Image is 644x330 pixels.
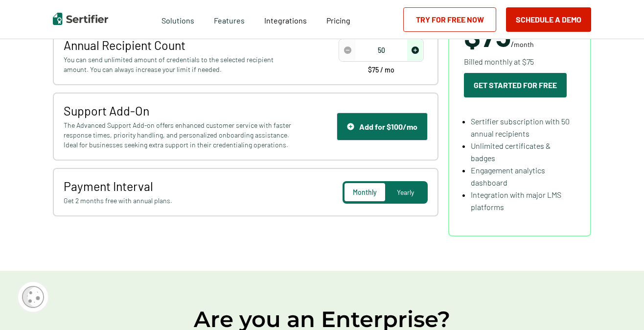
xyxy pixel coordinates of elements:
img: Support Icon [347,123,354,130]
span: Features [214,13,245,25]
iframe: Chat Widget [595,283,644,330]
span: Engagement analytics dashboard [471,165,545,187]
span: Billed monthly at $75 [464,55,534,68]
span: Monthly [353,188,377,196]
span: Support Add-On [64,103,294,118]
span: Sertifier subscription with 50 annual recipients [471,117,570,138]
span: month [514,40,534,48]
span: Unlimited certificates & badges [471,141,551,163]
a: Try for Free Now [403,7,496,32]
span: Get 2 months free with annual plans. [64,196,294,206]
img: Cookie Popup Icon [22,286,44,308]
span: Annual Recipient Count [64,38,294,52]
a: Pricing [326,13,350,25]
img: Decrease Icon [344,47,351,54]
span: Solutions [161,13,194,25]
span: You can send unlimited amount of credentials to the selected recipient amount. You can always inc... [64,55,294,74]
span: increase number [407,40,423,61]
span: decrease number [340,40,355,61]
div: Add for $100/mo [347,122,417,131]
span: The Advanced Support Add-on offers enhanced customer service with faster response times, priority... [64,120,294,150]
img: Increase Icon [412,47,419,54]
a: Integrations [264,13,307,25]
span: / [464,21,534,50]
img: Sertifier | Digital Credentialing Platform [53,13,108,25]
span: Integration with major LMS platforms [471,190,561,212]
span: $75 / mo [368,67,394,73]
span: Payment Interval [64,179,294,193]
button: Get Started For Free [464,73,567,97]
span: Integrations [264,16,307,25]
button: Schedule a Demo [506,7,591,32]
button: Support IconAdd for $100/mo [337,113,428,141]
span: Yearly [397,188,414,196]
span: Pricing [326,16,350,25]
